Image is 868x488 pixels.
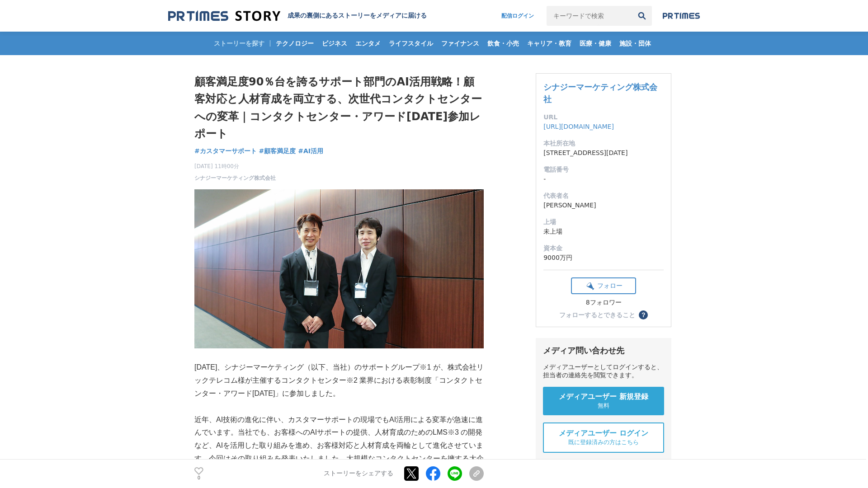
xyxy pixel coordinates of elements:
[576,32,615,55] a: 医療・健康
[298,147,323,155] span: #AI活用
[543,227,664,236] dd: 未上場
[543,82,657,104] a: シナジーマーケティング株式会社
[194,361,484,400] p: [DATE]、シナジーマーケティング（以下、当社）のサポートグループ※1 が、株式会社リックテレコム様が主催するコンタクトセンター※2 業界における表彰制度「コンタクトセンター・アワード[DAT...
[543,422,664,453] a: メディアユーザー ログイン 既に登録済みの方はこちら
[298,146,323,156] a: #AI活用
[484,32,523,55] a: 飲食・小売
[543,191,664,201] dt: 代表者名
[194,476,203,480] p: 0
[571,277,636,294] button: フォロー
[168,10,280,22] img: 成果の裏側にあるストーリーをメディアに届ける
[543,363,664,380] div: メディアユーザーとしてログインすると、担当者の連絡先を閲覧できます。
[259,146,296,156] a: #顧客満足度
[543,165,664,174] dt: 電話番号
[259,147,296,155] span: #顧客満足度
[492,6,543,26] a: 配信ログイン
[272,39,317,47] span: テクノロジー
[352,39,384,47] span: エンタメ
[318,32,351,55] a: ビジネス
[559,312,635,318] div: フォローするとできること
[571,299,636,307] div: 8フォロワー
[524,32,575,55] a: キャリア・教育
[194,174,276,182] a: シナジーマーケティング株式会社
[639,310,648,319] button: ？
[543,139,664,148] dt: 本社所在地
[194,189,484,348] img: thumbnail_5cdf5710-a03e-11f0-b609-bf1ae81af276.jpg
[616,39,655,47] span: 施設・団体
[318,39,351,47] span: ビジネス
[352,32,384,55] a: エンタメ
[385,39,437,47] span: ライフスタイル
[194,73,484,143] h1: 顧客満足度90％台を誇るサポート部門のAI活用戦略！顧客対応と人材育成を両立する、次世代コンタクトセンターへの変革｜コンタクトセンター・アワード[DATE]参加レポート
[438,39,483,47] span: ファイナンス
[194,162,276,170] span: [DATE] 11時00分
[543,201,664,210] dd: [PERSON_NAME]
[194,146,257,156] a: #カスタマーサポート
[272,32,317,55] a: テクノロジー
[547,6,632,26] input: キーワードで検索
[543,244,664,253] dt: 資本金
[288,12,427,20] h2: 成果の裏側にあるストーリーをメディアに届ける
[543,253,664,263] dd: 9000万円
[194,147,257,155] span: #カスタマーサポート
[324,470,393,478] p: ストーリーをシェアする
[524,39,575,47] span: キャリア・教育
[598,402,609,410] span: 無料
[632,6,652,26] button: 検索
[543,148,664,158] dd: [STREET_ADDRESS][DATE]
[484,39,523,47] span: 飲食・小売
[438,32,483,55] a: ファイナンス
[568,438,639,446] span: 既に登録済みの方はこちら
[543,174,664,184] dd: -
[543,113,664,122] dt: URL
[663,12,700,19] img: prtimes
[385,32,437,55] a: ライフスタイル
[543,217,664,227] dt: 上場
[576,39,615,47] span: 医療・健康
[543,123,614,130] a: [URL][DOMAIN_NAME]
[543,387,664,415] a: メディアユーザー 新規登録 無料
[559,429,648,438] span: メディアユーザー ログイン
[616,32,655,55] a: 施設・団体
[559,392,648,402] span: メディアユーザー 新規登録
[543,345,664,356] div: メディア問い合わせ先
[640,312,646,318] span: ？
[168,10,427,22] a: 成果の裏側にあるストーリーをメディアに届ける 成果の裏側にあるストーリーをメディアに届ける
